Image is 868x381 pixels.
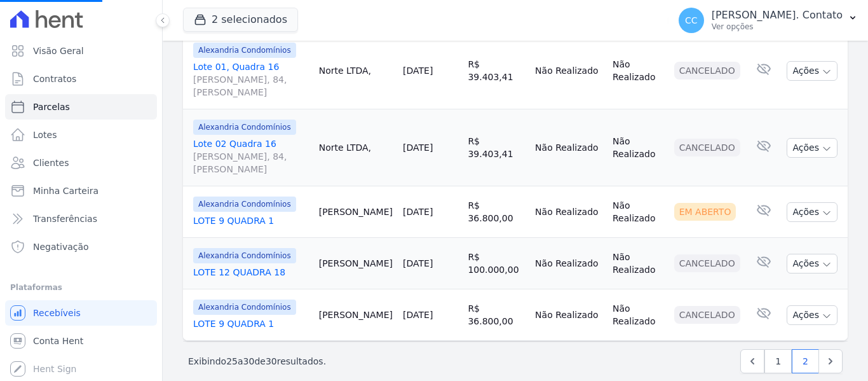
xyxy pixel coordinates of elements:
button: Ações [787,254,837,274]
td: Não Realizado [607,109,669,186]
td: Não Realizado [607,32,669,109]
button: 2 selecionados [183,8,298,32]
a: LOTE 9 QUADRA 1 [193,214,309,227]
a: Lote 02 Quadra 16[PERSON_NAME], 84, [PERSON_NAME] [193,137,309,176]
span: Minha Carteira [33,184,98,197]
p: Exibindo a de resultados. [188,355,326,368]
td: Norte LTDA, [314,32,398,109]
a: [DATE] [403,258,433,268]
span: [PERSON_NAME], 84, [PERSON_NAME] [193,73,309,99]
a: Lote 01, Quadra 16[PERSON_NAME], 84, [PERSON_NAME] [193,60,309,99]
td: Não Realizado [530,109,607,186]
a: 2 [792,349,819,373]
span: Transferências [33,212,97,225]
a: Contratos [5,66,157,92]
span: CC [685,16,698,25]
a: [DATE] [403,142,433,153]
a: Recebíveis [5,300,157,326]
p: Ver opções [712,22,843,32]
div: Cancelado [674,139,740,156]
span: [PERSON_NAME], 84, [PERSON_NAME] [193,150,309,176]
td: Não Realizado [530,186,607,238]
a: Previous [740,349,764,373]
td: Não Realizado [530,32,607,109]
a: Minha Carteira [5,178,157,204]
span: 25 [226,356,238,366]
a: Negativação [5,234,157,260]
td: [PERSON_NAME] [314,289,398,341]
td: R$ 36.800,00 [463,186,530,238]
td: [PERSON_NAME] [314,238,398,289]
span: Contratos [33,73,76,85]
span: Clientes [33,156,69,169]
td: Não Realizado [530,289,607,341]
td: Não Realizado [530,238,607,289]
td: R$ 100.000,00 [463,238,530,289]
div: Cancelado [674,306,740,324]
span: 30 [243,356,255,366]
span: 30 [266,356,277,366]
span: Alexandria Condomínios [193,197,296,212]
a: Next [818,349,843,373]
button: Ações [787,202,837,222]
a: LOTE 12 QUADRA 18 [193,266,309,279]
td: Não Realizado [607,238,669,289]
span: Negativação [33,240,89,253]
p: [PERSON_NAME]. Contato [712,9,843,22]
a: Parcelas [5,94,157,120]
span: Recebíveis [33,307,81,319]
td: R$ 39.403,41 [463,32,530,109]
span: Alexandria Condomínios [193,248,296,263]
a: [DATE] [403,66,433,76]
div: Plataformas [10,280,152,295]
td: R$ 36.800,00 [463,289,530,341]
div: Cancelado [674,254,740,272]
div: Em Aberto [674,203,736,221]
td: R$ 39.403,41 [463,109,530,186]
button: Ações [787,138,837,158]
span: Conta Hent [33,335,83,347]
span: Alexandria Condomínios [193,120,296,135]
a: Visão Geral [5,38,157,64]
span: Alexandria Condomínios [193,300,296,315]
span: Alexandria Condomínios [193,43,296,58]
a: [DATE] [403,310,433,320]
td: [PERSON_NAME] [314,186,398,238]
button: Ações [787,61,837,81]
button: CC [PERSON_NAME]. Contato Ver opções [668,3,868,38]
div: Cancelado [674,62,740,80]
a: [DATE] [403,207,433,217]
a: Lotes [5,122,157,148]
span: Visão Geral [33,45,84,57]
td: Não Realizado [607,186,669,238]
td: Norte LTDA, [314,109,398,186]
a: Transferências [5,206,157,232]
a: 1 [764,349,792,373]
span: Parcelas [33,100,70,113]
span: Lotes [33,128,57,141]
a: LOTE 9 QUADRA 1 [193,317,309,330]
td: Não Realizado [607,289,669,341]
button: Ações [787,305,837,325]
a: Clientes [5,150,157,176]
a: Conta Hent [5,328,157,354]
